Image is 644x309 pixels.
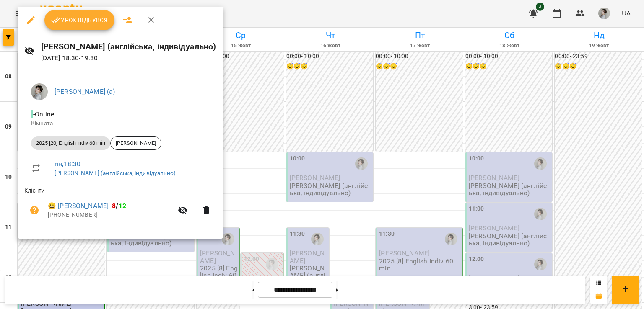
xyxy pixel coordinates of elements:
a: 😀 [PERSON_NAME] [48,201,109,211]
a: [PERSON_NAME] (англійська, індивідуально) [55,170,176,176]
p: [DATE] 18:30 - 19:30 [41,53,216,63]
ul: Клієнти [24,186,216,228]
a: [PERSON_NAME] (а) [55,88,115,95]
div: [PERSON_NAME] [110,136,161,150]
span: - Online [31,110,56,118]
button: Урок відбувся [44,10,115,30]
h6: [PERSON_NAME] (англійська, індивідуально) [41,40,216,53]
p: [PHONE_NUMBER] [48,211,173,219]
img: 7bb04a996efd70e8edfe3a709af05c4b.jpg [31,83,48,100]
span: 8 [112,202,116,210]
span: Урок відбувся [51,15,108,25]
b: / [112,202,126,210]
p: Кімната [31,119,210,128]
span: 12 [119,202,126,210]
span: [PERSON_NAME] [111,139,161,147]
button: Візит ще не сплачено. Додати оплату? [24,200,44,220]
span: 2025 [20] English Indiv 60 min [31,139,110,147]
a: пн , 18:30 [55,160,80,168]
